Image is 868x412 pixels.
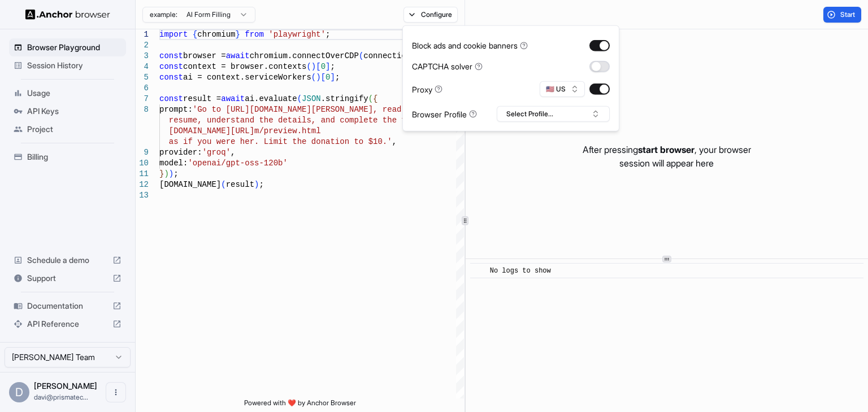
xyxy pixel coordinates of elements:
div: CAPTCHA solver [412,60,483,72]
span: 0 [321,62,325,71]
div: 8 [136,104,149,115]
button: Open menu [106,382,126,402]
span: m/preview.html [254,126,321,135]
span: await [226,51,250,60]
span: [DOMAIN_NAME] [159,180,221,189]
span: example: [150,10,177,19]
span: ; [173,169,178,178]
div: 12 [136,179,149,190]
span: ( [368,94,373,103]
div: D [9,382,29,402]
div: 5 [136,72,149,83]
span: prompt: [159,105,193,114]
span: const [159,62,183,71]
div: Browser Profile [412,108,477,120]
span: from [245,30,264,39]
span: ; [259,180,263,189]
div: Proxy [412,83,442,95]
span: Usage [27,87,121,99]
span: ( [221,180,225,189]
span: ] [330,73,335,82]
span: .stringify [321,94,368,103]
div: Project [9,120,126,138]
span: API Keys [27,106,121,117]
div: 7 [136,94,149,104]
div: 4 [136,62,149,72]
span: API Reference [27,318,108,330]
div: 13 [136,190,149,201]
span: No logs to show [490,267,551,275]
span: ai = context.serviceWorkers [183,73,311,82]
span: } [159,169,164,178]
span: const [159,51,183,60]
button: Start [823,7,861,23]
span: , [392,137,397,146]
span: ) [316,73,320,82]
div: Browser Playground [9,38,126,56]
div: 6 [136,83,149,94]
button: Select Profile... [497,106,610,122]
span: ​ [476,265,481,277]
span: browser = [183,51,226,60]
span: chromium [197,30,235,39]
span: connectionString [363,51,439,60]
span: import [159,30,188,39]
span: Session History [27,60,121,71]
span: resume, understand the details, and complete the f [169,116,406,125]
span: Billing [27,151,121,163]
span: ) [169,169,173,178]
span: start browser [638,144,695,155]
span: Support [27,273,108,284]
span: ) [164,169,168,178]
span: context = browser.contexts [183,62,306,71]
span: result = [183,94,221,103]
span: Start [840,10,856,19]
div: 3 [136,51,149,62]
span: Davi Menezes [34,381,97,391]
div: Block ads and cookie banners [412,40,528,51]
div: 10 [136,158,149,169]
span: chromium.connectOverCDP [250,51,359,60]
div: 9 [136,147,149,158]
p: After pressing , your browser session will appear here [583,143,751,170]
span: { [373,94,377,103]
span: model: [159,159,188,168]
span: ; [325,30,330,39]
span: ad the [392,105,420,114]
span: 'Go to [URL][DOMAIN_NAME][PERSON_NAME], re [193,105,392,114]
div: 11 [136,169,149,179]
div: Session History [9,56,126,74]
span: Schedule a demo [27,255,108,266]
img: Anchor Logo [25,9,110,20]
div: Support [9,269,126,287]
span: davi@prismatec.com [34,393,88,401]
span: const [159,73,183,82]
span: as if you were her. Limit the donation to $10.' [169,137,392,146]
div: 2 [136,40,149,51]
span: [ [321,73,325,82]
div: Documentation [9,297,126,315]
div: Usage [9,84,126,102]
button: 🇺🇸 US [540,81,585,97]
span: provider: [159,148,202,157]
span: ; [335,73,340,82]
div: Billing [9,148,126,166]
span: await [221,94,245,103]
span: 'groq' [202,148,231,157]
span: ] [325,62,330,71]
span: ) [311,62,316,71]
button: Configure [403,7,458,23]
span: ( [311,73,316,82]
span: ( [297,94,302,103]
span: const [159,94,183,103]
span: ai.evaluate [245,94,297,103]
span: ; [330,62,335,71]
span: } [235,30,240,39]
span: Documentation [27,300,108,312]
span: 'openai/gpt-oss-120b' [188,159,287,168]
div: API Reference [9,315,126,333]
span: ( [359,51,363,60]
span: [ [316,62,320,71]
span: ( [306,62,311,71]
span: result [226,180,254,189]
